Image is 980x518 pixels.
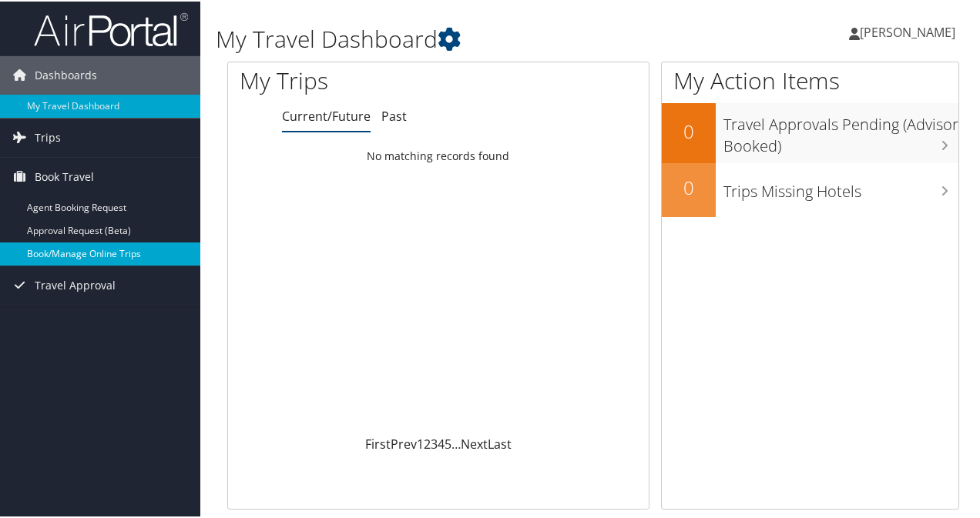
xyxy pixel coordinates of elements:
a: Last [488,434,512,451]
h1: My Travel Dashboard [216,22,719,54]
a: 4 [438,434,445,451]
a: First [365,434,391,451]
a: 5 [445,434,451,451]
a: 0Travel Approvals Pending (Advisor Booked) [662,102,958,161]
a: Current/Future [282,106,371,123]
td: No matching records found [228,141,649,169]
a: Prev [391,434,417,451]
span: Book Travel [35,156,94,195]
span: Dashboards [35,55,97,93]
h2: 0 [662,173,716,199]
h3: Travel Approvals Pending (Advisor Booked) [723,105,958,155]
a: 3 [431,434,438,451]
a: 2 [424,434,431,451]
h2: 0 [662,117,716,143]
img: airportal-logo.png [34,10,188,46]
h1: My Action Items [662,63,958,95]
span: Travel Approval [35,265,116,303]
a: 0Trips Missing Hotels [662,162,958,216]
a: 1 [417,434,424,451]
a: [PERSON_NAME] [849,8,971,54]
a: Next [461,434,488,451]
h1: My Trips [240,63,461,95]
span: [PERSON_NAME] [860,22,955,39]
h3: Trips Missing Hotels [723,172,958,201]
span: Trips [35,117,61,155]
span: … [451,434,461,451]
a: Past [381,106,407,123]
